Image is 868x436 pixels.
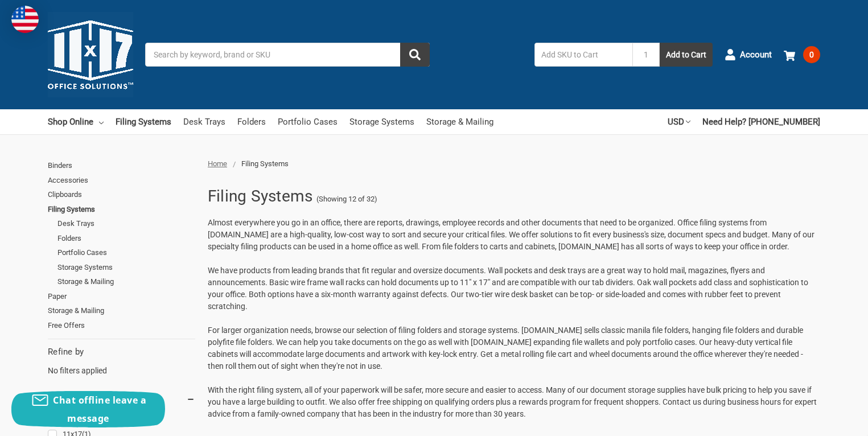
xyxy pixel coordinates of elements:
[241,159,289,168] span: Filing Systems
[316,194,377,205] span: (Showing 12 of 32)
[48,345,195,359] h5: Refine by
[145,43,430,67] input: Search by keyword, brand or SKU
[208,182,313,211] h1: Filing Systems
[48,303,195,318] a: Storage & Mailing
[668,109,690,134] a: USD
[57,245,195,260] a: Portfolio Cases
[740,48,772,61] span: Account
[803,46,820,63] span: 0
[48,187,195,202] a: Clipboards
[183,109,225,134] a: Desk Trays
[57,274,195,289] a: Storage & Mailing
[208,159,227,168] a: Home
[48,318,195,333] a: Free Offers
[208,265,820,312] p: We have products from leading brands that fit regular and oversize documents. Wall pockets and de...
[208,324,820,372] p: For larger organization needs, browse our selection of filing folders and storage systems. [DOMAI...
[57,260,195,275] a: Storage Systems
[237,109,266,134] a: Folders
[48,345,195,376] div: No filters applied
[11,6,39,33] img: duty and tax information for United States
[48,173,195,188] a: Accessories
[208,384,820,420] p: With the right filing system, all of your paperwork will be safer, more secure and easier to acce...
[784,40,820,69] a: 0
[349,109,414,134] a: Storage Systems
[208,217,820,253] p: Almost everywhere you go in an office, there are reports, drawings, employee records and other do...
[48,158,195,173] a: Binders
[57,231,195,246] a: Folders
[534,43,632,67] input: Add SKU to Cart
[11,391,165,427] button: Chat offline leave a message
[48,12,133,97] img: 11x17.com
[57,216,195,231] a: Desk Trays
[116,109,171,134] a: Filing Systems
[53,394,146,425] span: Chat offline leave a message
[725,40,772,69] a: Account
[48,202,195,217] a: Filing Systems
[278,109,338,134] a: Portfolio Cases
[48,109,104,134] a: Shop Online
[660,43,713,67] button: Add to Cart
[426,109,493,134] a: Storage & Mailing
[702,109,820,134] a: Need Help? [PHONE_NUMBER]
[48,289,195,304] a: Paper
